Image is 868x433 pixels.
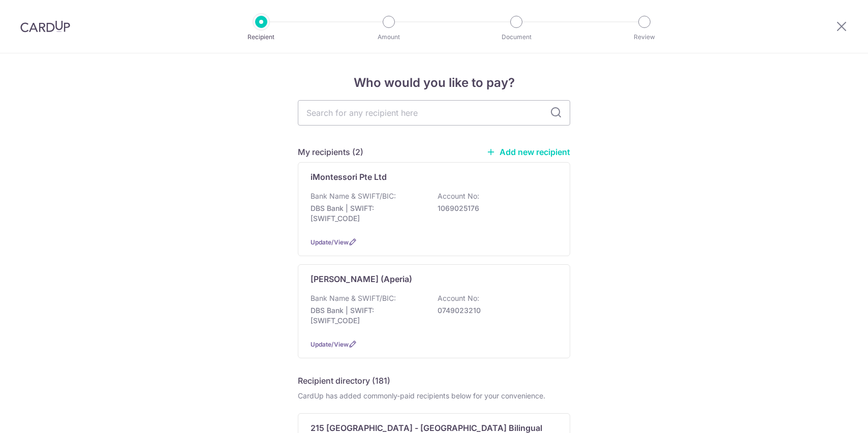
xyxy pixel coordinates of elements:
a: Update/View [311,341,349,348]
p: Bank Name & SWIFT/BIC: [311,293,396,303]
p: 0749023210 [438,305,551,316]
a: Add new recipient [486,147,570,157]
p: DBS Bank | SWIFT: [SWIFT_CODE] [311,203,424,224]
p: iMontessori Pte Ltd [311,171,387,183]
p: Account No: [438,293,479,303]
p: Bank Name & SWIFT/BIC: [311,191,396,201]
h5: My recipients (2) [298,146,363,158]
h4: Who would you like to pay? [298,74,570,92]
a: Update/View [311,238,349,246]
p: Recipient [224,32,299,42]
p: Document [479,32,554,42]
p: Account No: [438,191,479,201]
p: Amount [351,32,426,42]
h5: Recipient directory (181) [298,375,390,387]
input: Search for any recipient here [298,100,570,126]
p: 1069025176 [438,203,551,213]
p: [PERSON_NAME] (Aperia) [311,273,412,285]
p: DBS Bank | SWIFT: [SWIFT_CODE] [311,305,424,326]
div: CardUp has added commonly-paid recipients below for your convenience. [298,391,570,401]
img: CardUp [20,20,70,33]
p: Review [607,32,682,42]
iframe: Opens a widget where you can find more information [802,403,858,428]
